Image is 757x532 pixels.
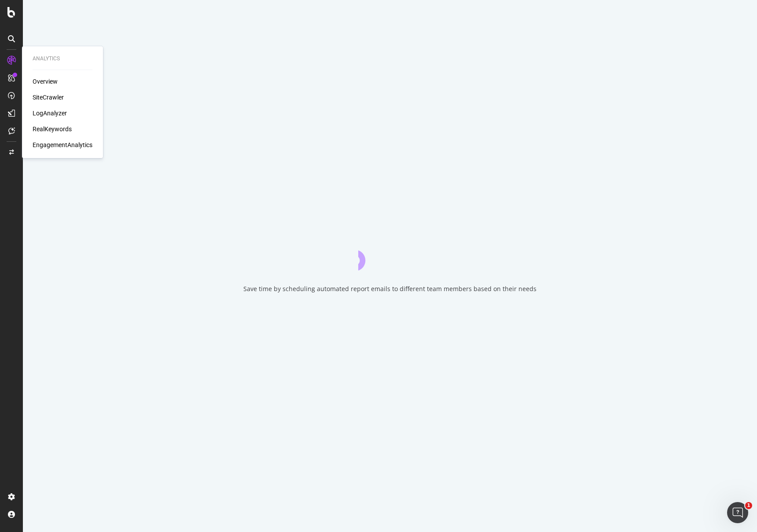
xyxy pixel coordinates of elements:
a: LogAnalyzer [33,109,67,118]
a: EngagementAnalytics [33,140,92,149]
a: Overview [33,77,58,86]
div: Save time by scheduling automated report emails to different team members based on their needs [243,284,537,293]
a: RealKeywords [33,125,72,133]
span: 1 [745,502,752,509]
div: Analytics [33,55,92,63]
a: SiteCrawler [33,93,64,102]
div: animation [358,239,422,270]
iframe: Intercom live chat [727,502,748,523]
